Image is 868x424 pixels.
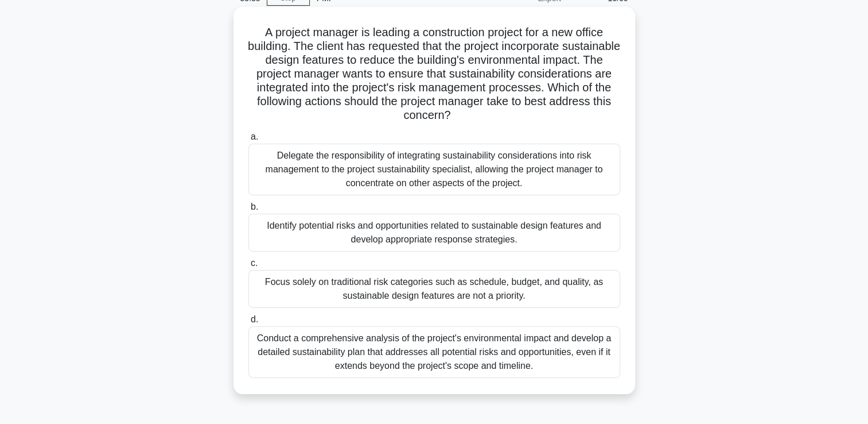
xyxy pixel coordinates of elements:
[248,214,620,252] div: Identify potential risks and opportunities related to sustainable design features and develop app...
[248,326,620,378] div: Conduct a comprehensive analysis of the project's environmental impact and develop a detailed sus...
[247,25,621,123] h5: A project manager is leading a construction project for a new office building. The client has req...
[251,132,258,141] span: a.
[251,202,258,211] span: b.
[248,144,620,195] div: Delegate the responsibility of integrating sustainability considerations into risk management to ...
[248,270,620,308] div: Focus solely on traditional risk categories such as schedule, budget, and quality, as sustainable...
[251,314,258,324] span: d.
[251,258,258,268] span: c.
